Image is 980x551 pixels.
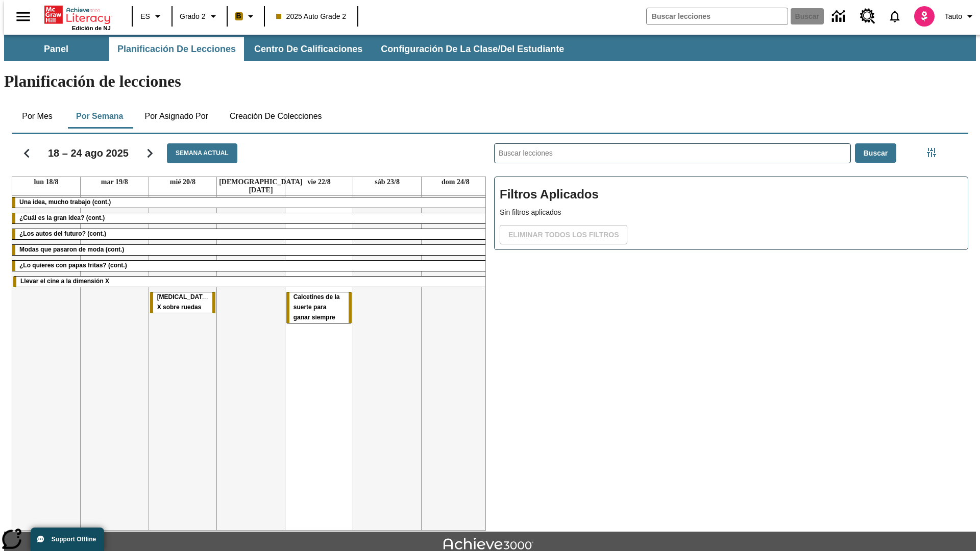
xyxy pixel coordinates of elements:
[826,3,854,31] a: Centro de información
[373,177,402,187] a: 23 de agosto de 2025
[8,2,38,32] button: Abrir el menú lateral
[914,6,935,27] img: avatar image
[52,536,96,543] span: Support Offline
[908,3,941,30] button: Escoja un nuevo avatar
[217,177,305,195] a: 21 de agosto de 2025
[439,177,472,187] a: 24 de agosto de 2025
[20,278,109,285] span: Llevar el cine a la dimensión X
[19,246,124,253] span: Modas que pasaron de moda (cont.)
[293,293,340,321] span: Calcetines de la suerte para ganar siempre
[4,37,573,61] div: Subbarra de navegación
[48,147,129,159] h2: 18 – 24 ago 2025
[4,130,486,531] div: Calendario
[5,37,107,61] button: Panel
[305,177,333,187] a: 22 de agosto de 2025
[19,262,127,269] span: ¿Lo quieres con papas fritas? (cont.)
[157,293,209,311] span: Rayos X sobre ruedas
[495,144,850,163] input: Buscar lecciones
[486,130,968,531] div: Buscar
[19,230,106,237] span: ¿Los autos del futuro? (cont.)
[373,37,572,61] button: Configuración de la clase/del estudiante
[32,177,61,187] a: 18 de agosto de 2025
[13,277,488,287] div: Llevar el cine a la dimensión X
[72,25,111,31] span: Edición de NJ
[12,197,489,208] div: Una idea, mucho trabajo (cont.)
[19,198,111,206] span: Una idea, mucho trabajo (cont.)
[99,177,130,187] a: 19 de agosto de 2025
[136,104,216,129] button: Por asignado por
[140,11,150,22] span: ES
[236,10,241,22] span: B
[286,292,352,323] div: Calcetines de la suerte para ganar siempre
[14,140,40,166] button: Regresar
[44,5,111,25] a: Portada
[136,7,168,26] button: Lenguaje: ES, Selecciona un idioma
[180,11,206,22] span: Grado 2
[12,229,489,239] div: ¿Los autos del futuro? (cont.)
[31,528,104,551] button: Support Offline
[500,207,963,218] p: Sin filtros aplicados
[921,142,942,163] button: Menú lateral de filtros
[19,214,105,221] span: ¿Cuál es la gran idea? (cont.)
[494,177,968,250] div: Filtros Aplicados
[167,143,237,163] button: Semana actual
[941,7,980,26] button: Perfil/Configuración
[109,37,244,61] button: Planificación de lecciones
[137,140,163,166] button: Seguir
[12,261,489,271] div: ¿Lo quieres con papas fritas? (cont.)
[246,37,371,61] button: Centro de calificaciones
[881,3,908,30] a: Notificaciones
[855,143,896,163] button: Buscar
[68,104,131,129] button: Por semana
[276,11,347,22] span: 2025 Auto Grade 2
[4,72,976,91] h1: Planificación de lecciones
[222,104,330,129] button: Creación de colecciones
[231,7,261,26] button: Boost El color de la clase es anaranjado claro. Cambiar el color de la clase.
[12,245,489,255] div: Modas que pasaron de moda (cont.)
[945,11,962,22] span: Tauto
[44,4,111,31] div: Portada
[12,213,489,223] div: ¿Cuál es la gran idea? (cont.)
[854,3,881,30] a: Centro de recursos, Se abrirá en una pestaña nueva.
[176,7,224,26] button: Grado: Grado 2, Elige un grado
[12,104,63,129] button: Por mes
[168,177,198,187] a: 20 de agosto de 2025
[150,292,216,313] div: Rayos X sobre ruedas
[4,35,976,61] div: Subbarra de navegación
[647,8,788,24] input: Buscar campo
[500,182,963,207] h2: Filtros Aplicados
